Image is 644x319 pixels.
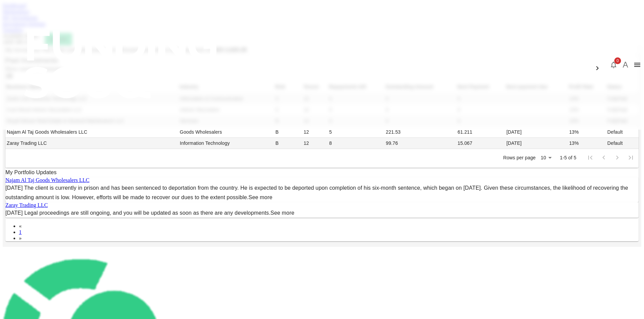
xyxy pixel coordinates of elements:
[5,127,178,138] td: Najam Al Taj Goods Wholesalers LLC
[19,235,22,241] span: Next
[503,154,535,161] p: Rows per page
[593,57,607,63] span: العربية
[274,138,302,149] td: B
[5,138,178,149] td: Zaray Trading LLC
[505,127,568,138] td: [DATE]
[302,127,328,138] td: 12
[620,60,630,70] button: A
[178,127,274,138] td: Goods Wholesalers
[607,58,620,72] button: 0
[302,138,328,149] td: 12
[560,154,576,161] p: 1-5 of 5
[5,177,89,183] a: Najam Al Taj Goods Wholesalers LLC
[178,138,274,149] td: Information Technology
[384,127,456,138] td: 221.53
[5,185,628,200] span: The client is currently in prison and has been sentenced to deportation from the country. He is e...
[5,185,23,191] span: [DATE]
[456,127,505,138] td: 61.211
[24,210,294,216] span: Legal proceedings are still ongoing, and you will be updated as soon as there are any developments.
[568,138,606,149] td: 13%
[5,210,23,216] span: [DATE]
[505,138,568,149] td: [DATE]
[19,223,22,229] span: «
[328,127,385,138] td: 5
[568,127,606,138] td: 13%
[328,138,385,149] td: 8
[19,223,22,229] span: Previous
[606,127,639,138] td: Default
[19,229,22,235] a: 1
[5,169,57,175] span: My Portfolio Updates
[384,138,456,149] td: 99.76
[5,202,48,208] a: Zaray Trading LLC
[270,210,294,216] a: See more
[274,127,302,138] td: B
[614,57,621,64] span: 0
[456,138,505,149] td: 15.067
[19,235,22,241] span: »
[538,153,554,163] div: 10
[248,194,272,200] a: See more
[606,138,639,149] td: Default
